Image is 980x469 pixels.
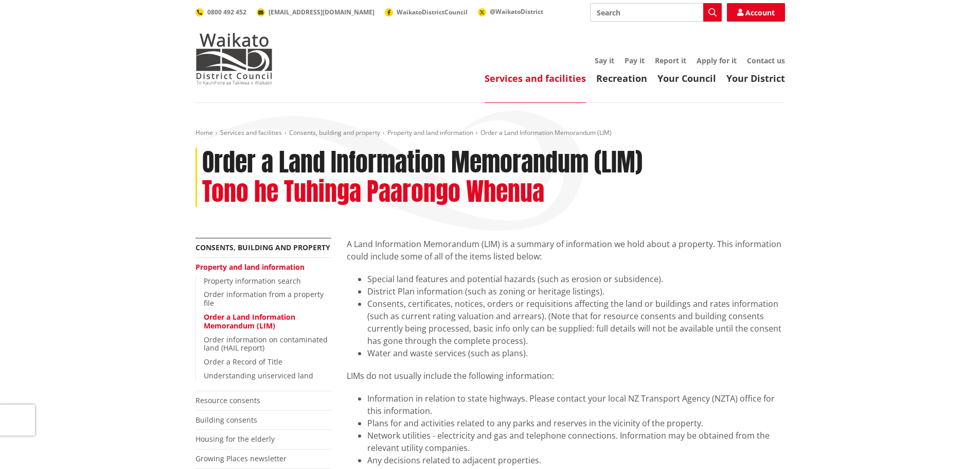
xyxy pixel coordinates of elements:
[655,56,686,65] a: Report it
[347,370,785,382] p: LIMs do not usually include the following information:
[367,298,785,347] li: Consents, certificates, notices, orders or requisitions affecting the land or buildings and rates...
[204,312,295,331] a: Order a Land Information Memorandum (LIM)
[202,177,544,207] h2: Tono he Tuhinga Paarongo Whenua
[195,434,275,444] a: Housing for the elderly
[485,72,586,84] a: Services and facilities
[478,7,543,16] a: @WaikatoDistrict
[257,8,375,16] a: [EMAIL_ADDRESS][DOMAIN_NAME]
[367,392,785,417] li: Information in relation to state highways. Please contact your local NZ Transport Agency (NZTA) o...
[220,128,282,137] a: Services and facilities
[204,276,301,286] a: Property information search
[289,128,380,137] a: Consents, building and property
[195,33,273,84] img: Waikato District Council - Te Kaunihera aa Takiwaa o Waikato
[195,129,785,137] nav: breadcrumb
[269,8,375,16] span: [EMAIL_ADDRESS][DOMAIN_NAME]
[595,56,614,65] a: Say it
[204,371,313,380] a: Understanding unserviced land
[727,3,785,22] a: Account
[195,415,257,425] a: Building consents
[347,238,785,263] p: A Land Information Memorandum (LIM) is a summary of information we hold about a property. This in...
[697,56,737,65] a: Apply for it
[195,395,260,405] a: Resource consents
[207,8,246,16] span: 0800 492 452
[385,8,468,16] a: WaikatoDistrictCouncil
[195,242,330,252] a: Consents, building and property
[204,357,282,367] a: Order a Record of Title
[195,454,287,463] a: Growing Places newsletter
[747,56,785,65] a: Contact us
[367,273,785,285] li: Special land features and potential hazards (such as erosion or subsidence).
[397,8,468,16] span: WaikatoDistrictCouncil
[367,347,785,359] li: Water and waste services (such as plans).
[195,262,305,272] a: Property and land information
[590,3,722,22] input: Search input
[596,72,647,84] a: Recreation
[367,285,785,298] li: District Plan information (such as zoning or heritage listings).
[367,417,785,429] li: Plans for and activities related to any parks and reserves in the vicinity of the property.
[490,7,543,16] span: @WaikatoDistrict
[387,128,473,137] a: Property and land information
[195,128,213,137] a: Home
[625,56,645,65] a: Pay it
[480,128,612,137] span: Order a Land Information Memorandum (LIM)
[657,72,716,84] a: Your Council
[195,8,246,16] a: 0800 492 452
[204,335,328,353] a: Order information on contaminated land (HAIL report)
[202,148,643,178] h1: Order a Land Information Memorandum (LIM)
[204,289,324,308] a: Order information from a property file
[726,72,785,84] a: Your District
[367,429,785,454] li: Network utilities - electricity and gas and telephone connections. Information may be obtained fr...
[367,454,785,466] li: Any decisions related to adjacent properties.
